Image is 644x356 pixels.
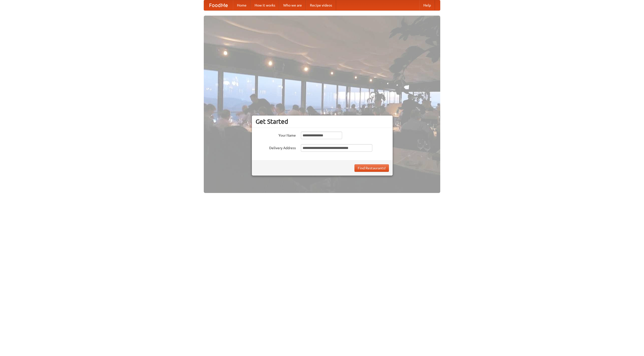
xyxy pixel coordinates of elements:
label: Your Name [256,132,296,138]
a: Who we are [279,0,306,10]
button: Find Restaurants! [354,164,389,172]
a: Recipe videos [306,0,336,10]
h3: Get Started [256,118,389,125]
a: How it works [251,0,279,10]
a: FoodMe [204,0,233,10]
a: Help [419,0,435,10]
a: Home [233,0,251,10]
label: Delivery Address [256,144,296,150]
